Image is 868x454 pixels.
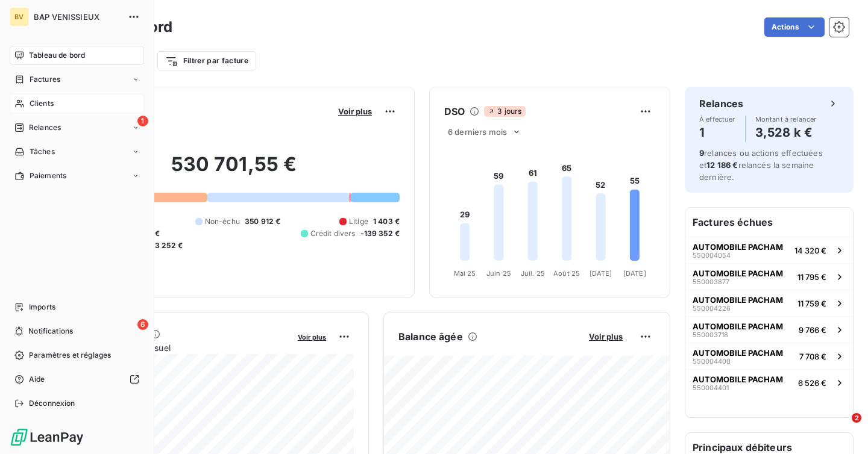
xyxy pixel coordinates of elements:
span: Voir plus [298,333,326,341]
button: AUTOMOBILE PACHAM5500044016 526 € [685,369,853,396]
tspan: Août 25 [553,269,580,278]
span: BAP VENISSIEUX [34,12,121,22]
span: 6 526 € [798,378,826,388]
span: À effectuer [699,116,735,123]
span: 11 795 € [797,272,826,282]
button: AUTOMOBILE PACHAM5500044007 708 € [685,343,853,369]
span: 2 [852,413,861,423]
span: 9 [699,148,704,158]
span: Relances [29,122,61,133]
button: Actions [764,17,825,37]
span: 12 186 € [706,160,738,170]
h6: Relances [699,96,743,111]
span: AUTOMOBILE PACHAM [693,269,783,278]
span: Voir plus [589,332,623,341]
tspan: Juil. 25 [521,269,545,278]
a: Aide [10,370,144,389]
span: AUTOMOBILE PACHAM [693,242,783,252]
span: 11 759 € [797,299,826,308]
span: 550003718 [693,331,728,338]
span: 550003877 [693,278,729,285]
span: 9 766 € [799,325,826,335]
h4: 1 [699,123,735,142]
span: Déconnexion [29,398,75,409]
button: Voir plus [585,331,626,342]
span: AUTOMOBILE PACHAM [693,322,783,331]
span: 550004226 [693,305,731,312]
span: 550004400 [693,358,731,365]
span: 550004401 [693,384,729,391]
tspan: [DATE] [623,269,646,278]
img: Logo LeanPay [10,428,84,447]
tspan: [DATE] [590,269,612,278]
h6: Balance âgée [398,329,463,344]
tspan: Mai 25 [454,269,476,278]
tspan: Juin 25 [486,269,511,278]
span: Tâches [30,146,55,157]
button: Voir plus [294,331,330,342]
span: Crédit divers [310,228,356,239]
span: Factures [30,74,60,85]
span: 3 jours [484,106,525,117]
button: AUTOMOBILE PACHAM55000422611 759 € [685,290,853,316]
h6: DSO [444,104,465,119]
span: Chiffre d'affaires mensuel [68,341,289,354]
iframe: Intercom live chat [827,413,856,442]
span: Tableau de bord [29,50,85,61]
span: -3 252 € [151,240,183,251]
div: BV [10,7,29,26]
button: AUTOMOBILE PACHAM55000405414 320 € [685,237,853,263]
span: Notifications [28,326,73,337]
button: AUTOMOBILE PACHAM55000387711 795 € [685,263,853,290]
h2: 530 701,55 € [68,152,400,188]
span: Imports [29,302,55,313]
span: Voir plus [338,107,372,116]
span: 1 403 € [373,216,400,227]
span: 550004054 [693,252,731,259]
span: Litige [349,216,368,227]
span: Paiements [30,170,66,181]
h6: Factures échues [685,208,853,237]
button: Voir plus [335,106,376,117]
span: Montant à relancer [755,116,817,123]
span: AUTOMOBILE PACHAM [693,375,783,384]
span: AUTOMOBILE PACHAM [693,348,783,358]
span: relances ou actions effectuées et relancés la semaine dernière. [699,148,823,182]
span: 350 912 € [245,216,280,227]
span: 6 derniers mois [448,127,507,137]
span: -139 352 € [360,228,400,239]
span: 14 320 € [794,246,826,255]
span: Clients [30,98,54,109]
button: Filtrer par facture [157,51,256,70]
span: 7 708 € [799,352,826,361]
span: Non-échu [205,216,240,227]
span: AUTOMOBILE PACHAM [693,295,783,305]
span: Aide [29,374,45,385]
h4: 3,528 k € [755,123,817,142]
span: 1 [137,116,148,126]
span: 6 [137,319,148,330]
button: AUTOMOBILE PACHAM5500037189 766 € [685,316,853,343]
span: Paramètres et réglages [29,350,111,361]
